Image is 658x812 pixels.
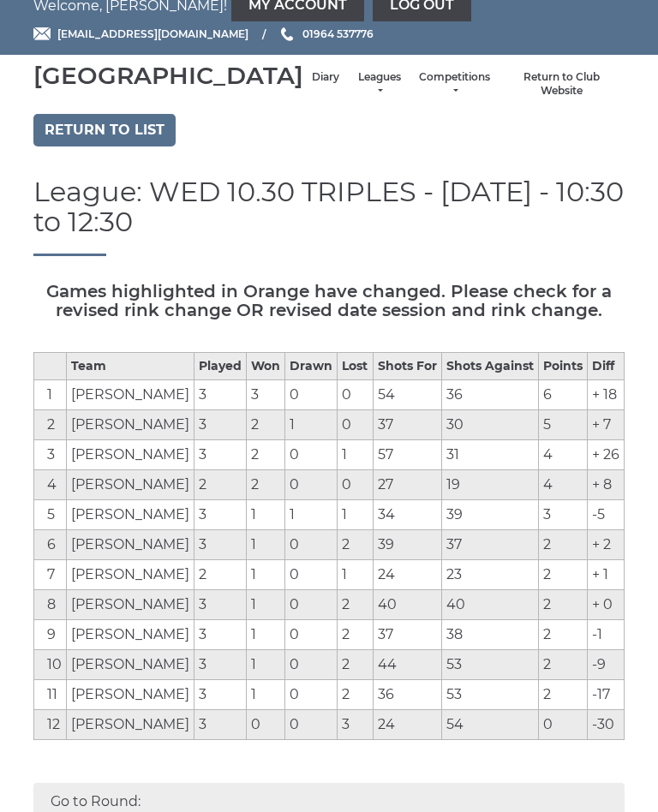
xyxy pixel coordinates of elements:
[285,470,338,500] td: 0
[538,680,587,710] td: 2
[441,353,538,380] th: Shots Against
[587,500,624,530] td: -5
[338,710,373,740] td: 3
[34,380,67,410] td: 1
[373,353,441,380] th: Shots For
[373,470,441,500] td: 27
[338,500,373,530] td: 1
[441,620,538,650] td: 38
[538,440,587,470] td: 4
[67,500,194,530] td: [PERSON_NAME]
[538,530,587,560] td: 2
[507,70,616,99] a: Return to Club Website
[34,410,67,440] td: 2
[441,500,538,530] td: 39
[441,590,538,620] td: 40
[33,282,625,319] h5: Games highlighted in Orange have changed. Please check for a revised rink change OR revised date ...
[338,410,373,440] td: 0
[441,530,538,560] td: 37
[587,710,624,740] td: -30
[34,680,67,710] td: 11
[247,560,285,590] td: 1
[441,410,538,440] td: 30
[247,710,285,740] td: 0
[247,500,285,530] td: 1
[441,680,538,710] td: 53
[67,410,194,440] td: [PERSON_NAME]
[538,710,587,740] td: 0
[373,560,441,590] td: 24
[194,380,247,410] td: 3
[356,70,402,99] a: Leagues
[587,353,624,380] th: Diff
[34,470,67,500] td: 4
[67,680,194,710] td: [PERSON_NAME]
[338,380,373,410] td: 0
[285,560,338,590] td: 0
[587,680,624,710] td: -17
[194,620,247,650] td: 3
[285,620,338,650] td: 0
[247,650,285,680] td: 1
[285,530,338,560] td: 0
[338,560,373,590] td: 1
[67,440,194,470] td: [PERSON_NAME]
[338,650,373,680] td: 2
[312,70,339,85] a: Diary
[34,530,67,560] td: 6
[285,650,338,680] td: 0
[34,500,67,530] td: 5
[285,590,338,620] td: 0
[285,440,338,470] td: 0
[194,590,247,620] td: 3
[67,590,194,620] td: [PERSON_NAME]
[538,620,587,650] td: 2
[247,620,285,650] td: 1
[587,470,624,500] td: + 8
[34,560,67,590] td: 7
[587,380,624,410] td: + 18
[247,470,285,500] td: 2
[67,353,194,380] th: Team
[247,590,285,620] td: 1
[373,440,441,470] td: 57
[373,590,441,620] td: 40
[538,560,587,590] td: 2
[338,440,373,470] td: 1
[587,560,624,590] td: + 1
[587,590,624,620] td: + 0
[67,620,194,650] td: [PERSON_NAME]
[373,650,441,680] td: 44
[441,710,538,740] td: 54
[285,710,338,740] td: 0
[285,410,338,440] td: 1
[538,470,587,500] td: 4
[34,620,67,650] td: 9
[587,440,624,470] td: + 26
[338,620,373,650] td: 2
[194,530,247,560] td: 3
[338,680,373,710] td: 2
[441,560,538,590] td: 23
[441,650,538,680] td: 53
[247,380,285,410] td: 3
[587,410,624,440] td: + 7
[285,500,338,530] td: 1
[373,680,441,710] td: 36
[538,353,587,380] th: Points
[67,560,194,590] td: [PERSON_NAME]
[194,650,247,680] td: 3
[33,114,176,146] a: Return to list
[67,530,194,560] td: [PERSON_NAME]
[67,380,194,410] td: [PERSON_NAME]
[194,440,247,470] td: 3
[33,26,248,42] a: Email [EMAIL_ADDRESS][DOMAIN_NAME]
[538,410,587,440] td: 5
[247,353,285,380] th: Won
[247,680,285,710] td: 1
[194,353,247,380] th: Played
[538,650,587,680] td: 2
[247,410,285,440] td: 2
[67,710,194,740] td: [PERSON_NAME]
[67,650,194,680] td: [PERSON_NAME]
